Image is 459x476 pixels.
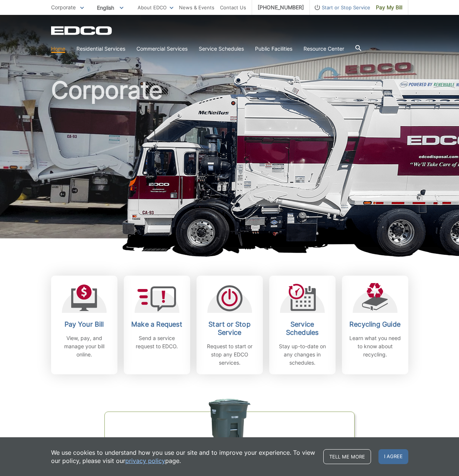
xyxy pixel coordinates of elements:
p: Stay up-to-date on any changes in schedules. [275,342,330,367]
a: Make a Request Send a service request to EDCO. [124,276,190,374]
h1: Corporate [51,78,408,242]
a: Service Schedules [199,45,244,53]
a: Home [51,45,65,53]
a: News & Events [179,3,214,12]
a: Recycling Guide Learn what you need to know about recycling. [342,276,408,374]
span: Corporate [51,4,76,10]
a: Residential Services [76,45,125,53]
a: privacy policy [125,457,165,465]
span: Pay My Bill [376,3,402,12]
a: Tell me more [323,449,371,464]
a: About EDCO [138,3,173,12]
a: EDCD logo. Return to the homepage. [51,26,113,35]
h2: Start or Stop Service [202,320,257,337]
a: Pay Your Bill View, pay, and manage your bill online. [51,276,117,374]
a: Resource Center [304,45,344,53]
p: Request to start or stop any EDCO services. [202,342,257,367]
a: Contact Us [220,3,246,12]
p: View, pay, and manage your bill online. [57,334,112,359]
h2: Make a Request [129,320,185,329]
h2: Recycling Guide [348,320,403,329]
p: Send a service request to EDCO. [129,334,185,350]
h2: Pay Your Bill [57,320,112,329]
a: Service Schedules Stay up-to-date on any changes in schedules. [269,276,336,374]
p: Learn what you need to know about recycling. [348,334,403,359]
a: Commercial Services [136,45,188,53]
span: I agree [378,449,408,464]
p: We use cookies to understand how you use our site and to improve your experience. To view our pol... [51,448,316,465]
span: English [91,1,129,14]
h2: Service Schedules [275,320,330,337]
a: Public Facilities [255,45,292,53]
